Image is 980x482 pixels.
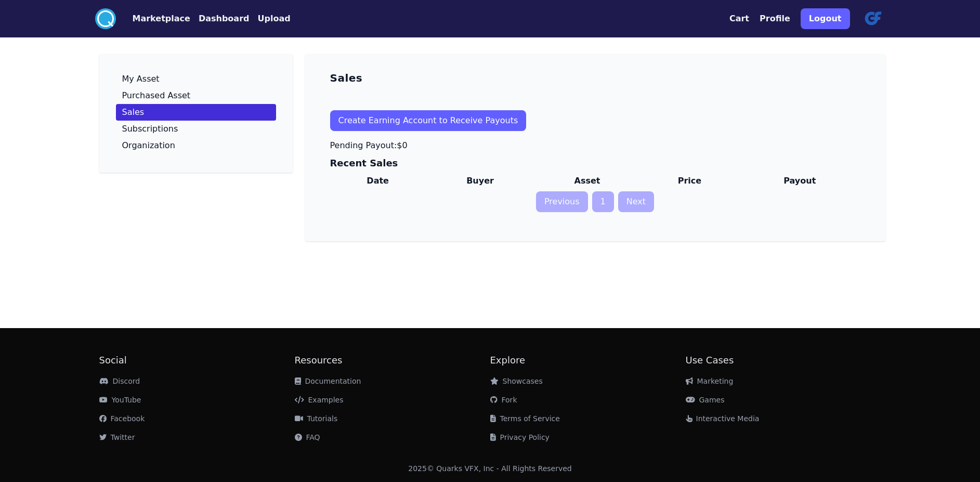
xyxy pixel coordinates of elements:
[190,12,250,25] a: Dashboard
[330,110,527,131] button: Create Earning Account to Receive Payouts
[99,396,141,404] a: YouTube
[99,414,145,423] a: Facebook
[122,141,175,150] p: Organization
[330,140,397,150] label: Pending Payout:
[686,396,725,404] a: Games
[686,377,734,385] a: Marketing
[729,12,749,25] button: Cart
[330,71,363,85] h3: Sales
[249,12,290,25] a: Upload
[116,87,276,104] a: Purchased Asset
[295,377,361,385] a: Documentation
[490,433,550,441] a: Privacy Policy
[330,156,860,171] h1: Recent Sales
[295,353,490,368] h2: Resources
[295,396,344,404] a: Examples
[122,75,160,83] p: My Asset
[133,12,190,25] button: Marketplace
[295,414,338,423] a: Tutorials
[116,137,276,154] a: Organization
[116,71,276,87] a: My Asset
[618,191,654,212] a: Next
[490,396,517,404] a: Fork
[490,353,686,368] h2: Explore
[592,191,614,212] a: 1
[116,121,276,137] a: Subscriptions
[330,102,860,139] a: Create Earning Account to Receive Payouts
[330,139,408,152] div: $ 0
[99,433,135,441] a: Twitter
[199,12,250,25] button: Dashboard
[295,433,320,441] a: FAQ
[99,377,140,385] a: Discord
[122,108,145,116] p: Sales
[490,414,560,423] a: Terms of Service
[536,191,588,212] a: Previous
[686,353,881,368] h2: Use Cases
[99,353,295,368] h2: Social
[640,171,739,191] th: Price
[122,125,178,133] p: Subscriptions
[122,92,191,100] p: Purchased Asset
[801,4,850,33] a: Logout
[801,8,850,29] button: Logout
[408,463,572,474] div: 2025 © Quarks VFX, Inc - All Rights Reserved
[490,377,543,385] a: Showcases
[534,171,639,191] th: Asset
[116,12,190,25] a: Marketplace
[330,171,426,191] th: Date
[426,171,534,191] th: Buyer
[860,6,885,31] img: profile
[686,414,760,423] a: Interactive Media
[739,171,860,191] th: Payout
[116,104,276,121] a: Sales
[257,12,290,25] button: Upload
[760,12,790,25] button: Profile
